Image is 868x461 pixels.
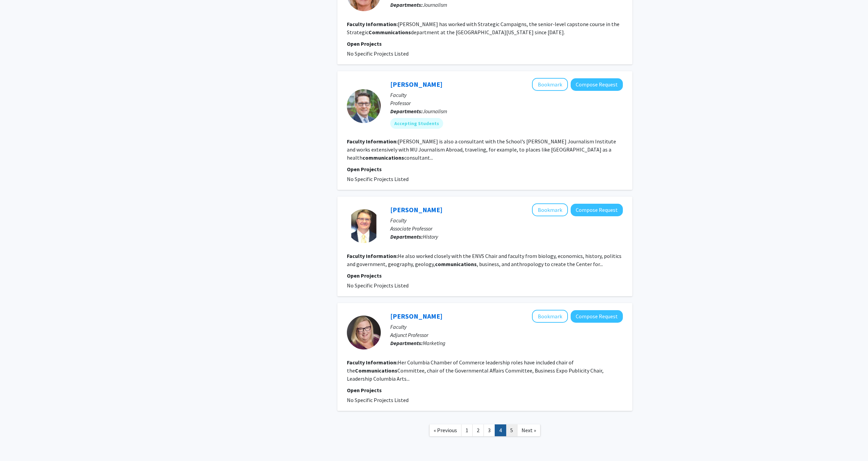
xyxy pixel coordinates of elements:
span: Journalism [423,108,447,115]
fg-read-more: Her Columbia Chamber of Commerce leadership roles have included chair of the Committee, chair of ... [347,359,604,382]
button: Compose Request to Mary Wilkerson [571,310,623,323]
span: No Specific Projects Listed [347,176,409,182]
a: [PERSON_NAME] [390,205,442,214]
a: Previous [429,424,461,436]
button: Compose Request to Jerritt Frank [571,204,623,216]
button: Compose Request to Jim Flink [571,78,623,91]
a: 1 [461,424,473,436]
p: Open Projects [347,386,623,394]
p: Faculty [390,216,623,224]
span: « Previous [434,427,457,434]
nav: Page navigation [337,418,632,445]
span: No Specific Projects Listed [347,282,409,289]
p: Faculty [390,323,623,331]
p: Open Projects [347,272,623,280]
span: Journalism [423,1,447,8]
a: Next [517,424,540,436]
b: Faculty Information: [347,138,398,145]
fg-read-more: [PERSON_NAME] has worked with Strategic Campaigns, the senior-level capstone course in the Strate... [347,21,619,36]
a: 3 [484,424,495,436]
p: Open Projects [347,165,623,173]
button: Add Jerritt Frank to Bookmarks [532,203,568,216]
mat-chip: Accepting Students [390,118,443,129]
a: 2 [472,424,484,436]
b: Faculty Information: [347,359,398,366]
p: Open Projects [347,40,623,48]
b: communications [362,154,404,161]
b: Departments: [390,233,423,240]
span: Next » [521,427,536,434]
a: [PERSON_NAME] [390,80,442,88]
fg-read-more: [PERSON_NAME] is also a consultant with the School’s [PERSON_NAME] Journalism Institute and works... [347,138,616,161]
span: Marketing [423,340,446,346]
b: Departments: [390,1,423,8]
b: Departments: [390,108,423,115]
p: Faculty [390,91,623,99]
span: History [423,233,438,240]
fg-read-more: He also worked closely with the ENVS Chair and faculty from biology, economics, history, politics... [347,253,622,267]
b: Communications [355,367,397,374]
b: communications [435,261,477,267]
b: Faculty Information: [347,253,398,259]
a: [PERSON_NAME] [390,312,442,320]
p: Professor [390,99,623,107]
iframe: Chat [5,430,29,456]
span: No Specific Projects Listed [347,397,409,403]
button: Add Mary Wilkerson to Bookmarks [532,310,568,323]
span: No Specific Projects Listed [347,50,409,57]
button: Add Jim Flink to Bookmarks [532,78,568,91]
a: 4 [495,424,506,436]
b: Faculty Information: [347,21,398,27]
p: Associate Professor [390,224,623,233]
p: Adjunct Professor [390,331,623,339]
a: 5 [506,424,517,436]
b: Departments: [390,340,423,346]
b: Communications [369,29,411,36]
